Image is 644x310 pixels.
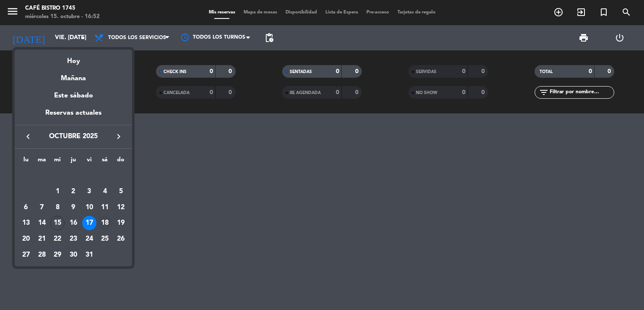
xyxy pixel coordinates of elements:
[97,231,113,247] td: 25 de octubre de 2025
[82,216,96,230] div: 17
[114,232,128,246] div: 26
[18,155,34,168] th: lunes
[18,231,34,247] td: 20 de octubre de 2025
[34,247,50,263] td: 28 de octubre de 2025
[113,200,129,215] td: 12 de octubre de 2025
[49,231,65,247] td: 22 de octubre de 2025
[65,155,81,168] th: jueves
[65,231,81,247] td: 23 de octubre de 2025
[82,184,96,199] div: 3
[49,184,65,200] td: 1 de octubre de 2025
[18,215,34,231] td: 13 de octubre de 2025
[81,155,97,168] th: viernes
[50,216,65,230] div: 15
[98,216,112,230] div: 18
[35,248,49,262] div: 28
[15,67,132,84] div: Mañana
[97,200,113,215] td: 11 de octubre de 2025
[65,247,81,263] td: 30 de octubre de 2025
[114,131,124,142] i: keyboard_arrow_right
[65,200,81,215] td: 9 de octubre de 2025
[113,231,129,247] td: 26 de octubre de 2025
[66,248,80,262] div: 30
[35,232,49,246] div: 21
[98,200,112,215] div: 11
[111,131,126,142] button: keyboard_arrow_right
[18,168,129,184] td: OCT.
[114,184,128,199] div: 5
[36,131,111,142] span: octubre 2025
[49,155,65,168] th: miércoles
[15,50,132,67] div: Hoy
[98,184,112,199] div: 4
[81,184,97,200] td: 3 de octubre de 2025
[113,184,129,200] td: 5 de octubre de 2025
[49,247,65,263] td: 29 de octubre de 2025
[65,184,81,200] td: 2 de octubre de 2025
[35,216,49,230] div: 14
[97,215,113,231] td: 18 de octubre de 2025
[34,200,50,215] td: 7 de octubre de 2025
[81,200,97,215] td: 10 de octubre de 2025
[15,108,132,125] div: Reservas actuales
[18,200,34,215] td: 6 de octubre de 2025
[113,215,129,231] td: 19 de octubre de 2025
[97,184,113,200] td: 4 de octubre de 2025
[49,215,65,231] td: 15 de octubre de 2025
[65,215,81,231] td: 16 de octubre de 2025
[66,232,80,246] div: 23
[113,155,129,168] th: domingo
[50,184,65,199] div: 1
[81,231,97,247] td: 24 de octubre de 2025
[81,247,97,263] td: 31 de octubre de 2025
[66,200,80,215] div: 9
[19,200,33,215] div: 6
[50,232,65,246] div: 22
[114,216,128,230] div: 19
[15,84,132,108] div: Este sábado
[97,155,113,168] th: sábado
[34,155,50,168] th: martes
[82,248,96,262] div: 31
[114,200,128,215] div: 12
[34,231,50,247] td: 21 de octubre de 2025
[19,248,33,262] div: 27
[21,131,36,142] button: keyboard_arrow_left
[19,232,33,246] div: 20
[98,232,112,246] div: 25
[19,216,33,230] div: 13
[66,216,80,230] div: 16
[34,215,50,231] td: 14 de octubre de 2025
[82,200,96,215] div: 10
[50,248,65,262] div: 29
[49,200,65,215] td: 8 de octubre de 2025
[18,247,34,263] td: 27 de octubre de 2025
[81,215,97,231] td: 17 de octubre de 2025
[23,131,33,142] i: keyboard_arrow_left
[35,200,49,215] div: 7
[50,200,65,215] div: 8
[66,184,80,199] div: 2
[82,232,96,246] div: 24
